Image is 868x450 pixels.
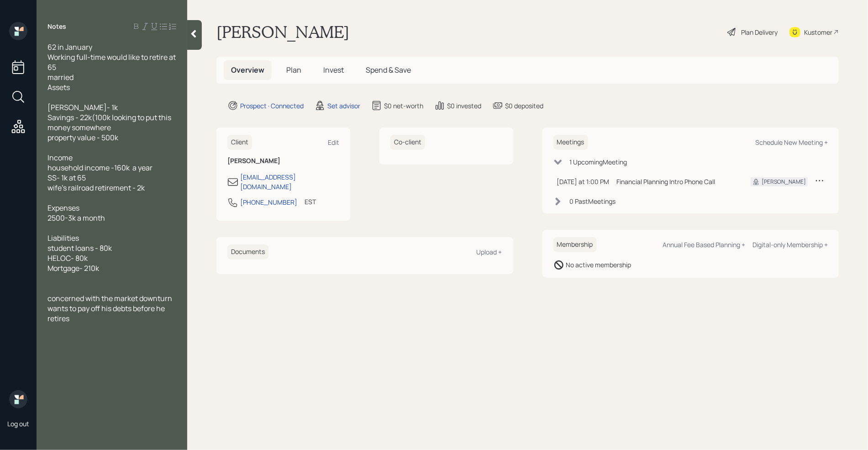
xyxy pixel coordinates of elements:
[47,293,172,303] span: concerned with the market downturn
[47,132,118,143] span: property value - 500k
[557,177,610,186] div: [DATE] at 1:00 PM
[47,173,86,183] span: SS- 1k at 65
[47,203,79,213] span: Expenses
[553,237,597,252] h6: Membership
[390,135,425,150] h6: Co-client
[7,419,29,428] div: Log out
[47,72,74,82] span: married
[9,390,27,408] img: retirable_logo.png
[47,153,73,163] span: Income
[327,101,360,111] div: Set advisor
[741,27,778,37] div: Plan Delivery
[505,101,543,111] div: $0 deposited
[47,42,92,52] span: 62 in January
[240,197,297,207] div: [PHONE_NUMBER]
[328,138,339,147] div: Edit
[47,163,153,173] span: household income -160k a year
[47,112,173,132] span: Savings - 22k(100k looking to put this money somewhere
[566,260,631,270] div: No active membership
[47,213,105,223] span: 2500-3k a month
[216,22,349,42] h1: [PERSON_NAME]
[47,303,166,323] span: wants to pay off his debts before he retires
[47,102,118,112] span: [PERSON_NAME]- 1k
[323,65,344,75] span: Invest
[755,138,828,147] div: Schedule New Meeting +
[47,243,112,253] span: student loans - 80k
[752,240,828,249] div: Digital-only Membership +
[47,233,79,243] span: Liabilities
[47,183,145,193] span: wife's railroad retirement - 2k
[227,157,339,165] h6: [PERSON_NAME]
[47,82,70,92] span: Assets
[617,177,736,186] div: Financial Planning Intro Phone Call
[227,244,268,259] h6: Documents
[240,101,304,111] div: Prospect · Connected
[477,248,502,256] div: Upload +
[384,101,423,111] div: $0 net-worth
[804,27,832,37] div: Kustomer
[47,22,66,31] label: Notes
[231,65,264,75] span: Overview
[366,65,411,75] span: Spend & Save
[227,135,252,150] h6: Client
[553,135,588,150] h6: Meetings
[240,172,339,191] div: [EMAIL_ADDRESS][DOMAIN_NAME]
[570,196,616,206] div: 0 Past Meeting s
[570,157,627,167] div: 1 Upcoming Meeting
[305,197,316,206] div: EST
[47,52,177,72] span: Working full-time would like to retire at 65
[663,240,745,249] div: Annual Fee Based Planning +
[447,101,481,111] div: $0 invested
[47,253,88,263] span: HELOC- 80k
[286,65,301,75] span: Plan
[762,178,806,186] div: [PERSON_NAME]
[47,263,99,273] span: Mortgage- 210k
